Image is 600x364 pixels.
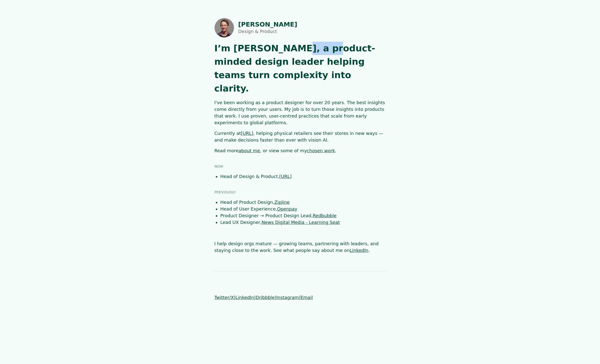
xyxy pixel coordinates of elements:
[214,43,375,93] strong: I’m [PERSON_NAME], a product-minded design leader helping teams turn complexity into clarity.
[214,190,386,195] h3: Previously
[307,148,335,153] a: chosen work
[220,212,386,219] li: Product Designer → Product Design Lead,
[214,147,386,154] p: Read more , or view some of my .
[350,248,368,253] a: LinkedIn
[279,174,292,179] a: [URL]
[277,206,297,212] a: Openpay
[235,295,254,300] a: LinkedIn
[220,206,386,212] li: Head of User Experience,
[241,131,253,136] a: [URL]
[262,220,340,225] a: News Digital Media - Learning Seat
[238,21,297,28] h1: [PERSON_NAME]
[214,99,386,126] p: I've been working as a product designer for over 20 years. The best insights come directly from y...
[214,240,386,254] p: I help design orgs mature — growing teams, partnering with leaders, and staying close to the work...
[214,18,234,38] img: Photo of Shaun Byrne
[238,28,297,35] p: Design & Product
[214,295,234,300] a: Twitter/X
[276,295,299,300] a: Instagram
[239,148,260,153] a: about me
[220,173,386,180] li: Head of Design & Product,
[214,294,386,301] p: | | | |
[214,130,386,143] p: Currently at , helping physical retailers see their stores in new ways — and make decisions faste...
[256,295,275,300] a: Dribbble
[274,200,290,205] a: Zipline
[214,164,386,169] h3: Now
[220,219,386,226] li: Lead UX Designer,
[313,213,337,218] a: Redbubble
[220,199,386,206] li: Head of Product Design,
